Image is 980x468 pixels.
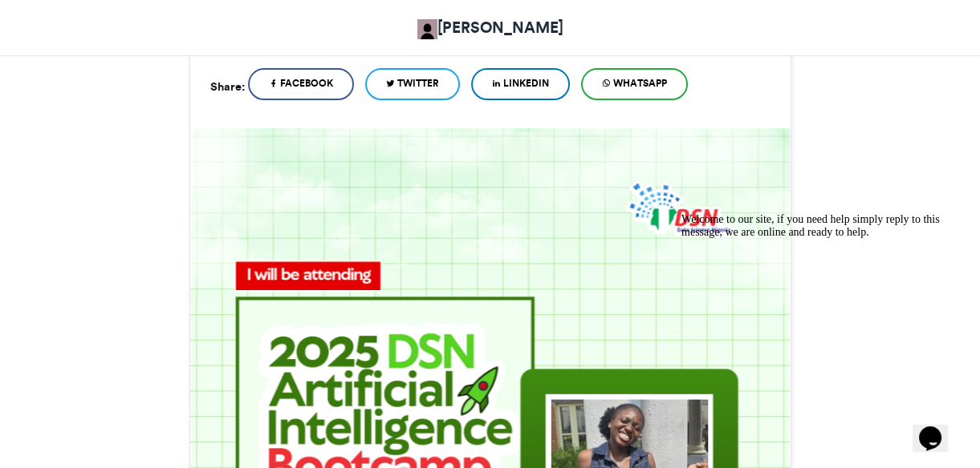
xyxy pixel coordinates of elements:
a: WhatsApp [581,68,688,100]
img: Adetokunbo Adeyanju [417,19,437,39]
iframe: chat widget [913,404,964,452]
span: Twitter [397,76,439,91]
span: WhatsApp [613,76,667,91]
div: Welcome to our site, if you need help simply reply to this message, we are online and ready to help. [6,6,295,32]
a: Twitter [365,68,460,100]
a: LinkedIn [471,68,570,100]
a: Facebook [248,68,354,100]
span: Welcome to our site, if you need help simply reply to this message, we are online and ready to help. [6,6,265,31]
h5: Share: [210,76,245,97]
span: LinkedIn [503,76,549,91]
span: Facebook [280,76,333,91]
iframe: chat widget [675,207,964,396]
a: [PERSON_NAME] [417,16,563,39]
